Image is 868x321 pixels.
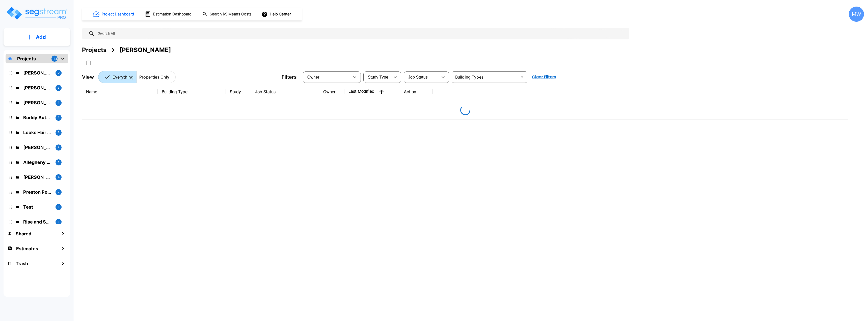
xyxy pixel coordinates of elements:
button: Add [4,30,70,44]
p: Everything [113,74,133,80]
p: Allegheny Design Services LLC [23,159,51,166]
button: Project Dashboard [91,9,137,20]
p: Properties Only [139,74,169,80]
button: Search RS Means Costs [200,9,254,19]
p: Filters [282,73,297,81]
h1: Trash [16,260,28,267]
th: Study Type [226,83,251,101]
input: Search All [95,28,627,39]
div: Select [304,70,350,84]
p: Buddy Automotive [23,114,51,121]
th: Last Modified [344,83,400,101]
h1: Project Dashboard [102,11,134,17]
button: SelectAll [83,58,93,68]
p: 1 [58,115,59,120]
div: MW [849,7,864,22]
p: Rise and Shine Rentals [23,218,51,225]
button: Clear Filters [530,72,558,82]
img: Logo [6,6,68,20]
div: [PERSON_NAME] [119,45,171,55]
p: Projects [17,55,36,62]
input: Building Types [453,73,518,81]
th: Building Type [158,83,226,101]
p: Kyle O'Keefe [23,69,51,76]
button: Properties Only [136,71,176,83]
p: 1 [58,160,59,164]
th: Owner [319,83,344,101]
p: 143 [52,57,57,61]
p: 1 [58,220,59,224]
p: 1 [58,101,59,105]
th: Action [400,83,433,101]
h1: Search RS Means Costs [210,11,252,17]
div: Select [364,70,390,84]
p: Rick's Auto and Glass [23,99,51,106]
p: 7 [58,145,59,150]
p: 3 [58,86,60,90]
span: Study Type [368,75,388,79]
p: Ramon's Tire & Wheel shop [23,174,51,181]
p: Add [36,33,46,41]
h1: Estimation Dashboard [153,11,192,17]
button: Open [519,73,526,81]
button: Estimation Dashboard [143,9,194,19]
p: View [82,73,94,81]
th: Name [82,83,158,101]
p: Arkadiy Yakubov [23,144,51,151]
p: 2 [58,190,60,194]
p: Test [23,204,51,210]
p: Tony Pope [23,84,51,91]
span: Owner [307,75,319,79]
button: Everything [98,71,137,83]
div: Projects [82,45,106,55]
button: Help Center [260,9,293,19]
h1: Shared [16,230,31,237]
div: Platform [98,71,176,83]
p: 3 [58,130,60,135]
h1: Estimates [16,245,38,252]
th: Job Status [251,83,319,101]
p: Looks Hair Salon [23,129,51,136]
p: 1 [58,205,59,209]
p: 4 [58,175,60,179]
div: Select [405,70,438,84]
p: 0 [58,71,60,75]
p: Preston Pointe [23,189,51,195]
span: Job Status [408,75,428,79]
